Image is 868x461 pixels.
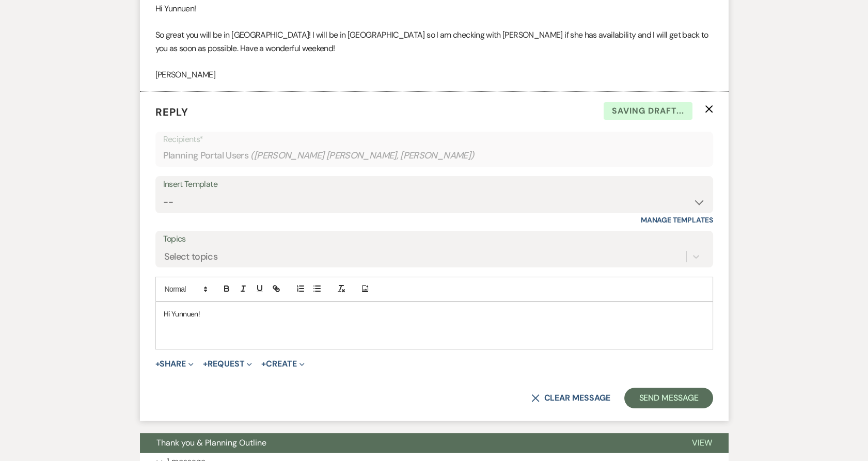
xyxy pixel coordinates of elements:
[261,360,304,368] button: Create
[155,68,713,82] p: [PERSON_NAME]
[163,232,705,247] label: Topics
[155,360,160,368] span: +
[624,388,713,408] button: Send Message
[675,433,729,453] button: View
[692,437,712,448] span: View
[604,102,692,120] span: Saving draft...
[250,149,475,163] span: ( [PERSON_NAME] [PERSON_NAME], [PERSON_NAME] )
[203,360,252,368] button: Request
[155,28,713,55] p: So great you will be in [GEOGRAPHIC_DATA]! I will be in [GEOGRAPHIC_DATA] so I am checking with [...
[155,360,194,368] button: Share
[164,309,200,319] span: Hi Yunnuen!
[164,249,218,263] div: Select topics
[163,177,705,192] div: Insert Template
[531,394,610,402] button: Clear message
[155,2,713,15] p: Hi Yunnuen!
[163,133,705,146] p: Recipients*
[641,215,713,225] a: Manage Templates
[163,146,705,166] div: Planning Portal Users
[156,437,266,448] span: Thank you & Planning Outline
[155,105,188,119] span: Reply
[261,360,266,368] span: +
[140,433,675,453] button: Thank you & Planning Outline
[203,360,208,368] span: +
